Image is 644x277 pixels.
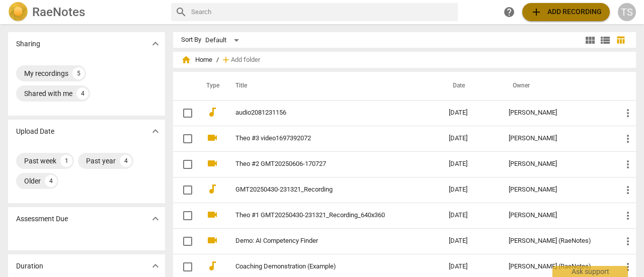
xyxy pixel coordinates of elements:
div: 4 [120,155,132,167]
span: audiotrack [206,260,218,272]
td: [DATE] [441,203,501,228]
button: Show more [148,36,163,51]
span: expand_more [149,38,162,50]
span: more_vert [622,133,634,145]
span: expand_more [149,213,162,225]
span: Home [181,55,212,65]
span: videocam [206,157,218,169]
a: Help [500,3,518,21]
span: videocam [206,132,218,144]
span: search [175,6,187,18]
div: 4 [45,175,57,187]
td: [DATE] [441,100,501,126]
span: table_chart [616,35,625,45]
span: videocam [206,234,218,246]
div: [PERSON_NAME] (RaeNotes) [509,263,606,270]
td: [DATE] [441,177,501,203]
span: more_vert [622,261,634,273]
div: 5 [72,67,85,79]
span: add [530,6,542,18]
div: 4 [76,87,89,100]
p: Sharing [16,39,40,49]
img: Logo [8,2,28,22]
span: / [216,56,219,64]
button: Tile view [583,33,598,48]
td: [DATE] [441,228,501,254]
div: Shared with me [24,88,72,99]
div: [PERSON_NAME] [509,160,606,168]
span: add [221,55,231,65]
span: more_vert [622,235,634,247]
th: Owner [501,72,614,100]
span: more_vert [622,107,634,119]
span: more_vert [622,210,634,222]
span: Add recording [530,6,602,18]
div: [PERSON_NAME] [509,109,606,117]
h2: RaeNotes [32,5,85,19]
input: Search [191,4,454,20]
a: Theo #2 GMT20250606-170727 [235,160,413,168]
p: Upload Date [16,126,54,137]
div: Ask support [552,266,628,277]
span: expand_more [149,260,162,272]
a: Theo #3 video1697392072 [235,135,413,142]
span: help [503,6,515,18]
div: Default [205,32,243,48]
span: audiotrack [206,106,218,118]
span: view_list [599,34,611,46]
a: GMT20250430-231321_Recording [235,186,413,194]
span: home [181,55,191,65]
div: [PERSON_NAME] [509,212,606,219]
button: Show more [148,258,163,273]
button: TS [618,3,636,21]
div: 1 [60,155,72,167]
div: Past year [86,156,116,166]
p: Assessment Due [16,214,68,224]
a: Theo #1 GMT20250430-231321_Recording_640x360 [235,212,413,219]
a: Demo: AI Competency Finder [235,237,413,245]
button: Show more [148,124,163,139]
div: [PERSON_NAME] (RaeNotes) [509,237,606,245]
div: My recordings [24,68,68,78]
th: Title [223,72,441,100]
a: LogoRaeNotes [8,2,163,22]
span: more_vert [622,158,634,170]
span: more_vert [622,184,634,196]
button: List view [598,33,613,48]
a: audio2081231156 [235,109,413,117]
a: Coaching Demonstration (Example) [235,263,413,270]
span: audiotrack [206,183,218,195]
p: Duration [16,261,43,271]
th: Date [441,72,501,100]
span: Add folder [231,56,260,64]
button: Table view [613,33,628,48]
td: [DATE] [441,126,501,151]
button: Show more [148,211,163,226]
span: expand_more [149,125,162,137]
span: videocam [206,209,218,221]
div: Sort By [181,36,201,44]
div: Older [24,176,41,186]
td: [DATE] [441,151,501,177]
div: [PERSON_NAME] [509,186,606,194]
span: view_module [584,34,596,46]
th: Type [198,72,223,100]
div: Past week [24,156,56,166]
div: [PERSON_NAME] [509,135,606,142]
button: Upload [522,3,610,21]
